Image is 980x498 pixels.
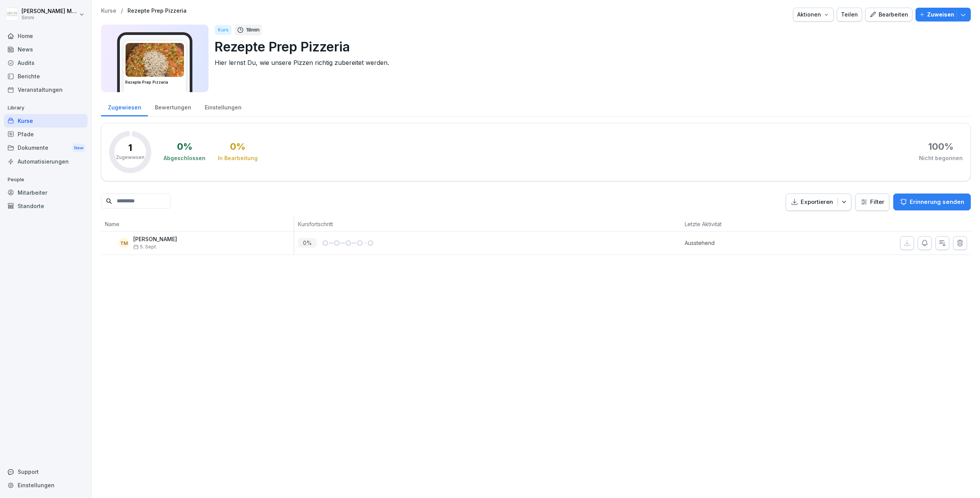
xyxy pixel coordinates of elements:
[121,8,123,14] p: /
[4,141,88,155] a: DokumenteNew
[298,220,532,228] p: Kursfortschritt
[22,8,78,15] p: [PERSON_NAME] Malec
[869,10,908,19] div: Bearbeiten
[685,239,802,247] p: Ausstehend
[4,102,88,114] p: Library
[4,199,88,213] a: Standorte
[215,37,965,56] p: Rezepte Prep Pizzeria
[919,154,963,162] div: Nicht begonnen
[246,26,260,34] p: 18 min
[230,142,245,151] div: 0 %
[4,83,88,96] a: Veranstaltungen
[133,244,157,250] span: 5. Sept.
[4,43,88,56] a: News
[4,56,88,69] a: Audits
[915,8,971,22] button: Zuweisen
[4,141,88,155] div: Dokumente
[218,154,258,162] div: In Bearbeitung
[119,238,129,248] div: TM
[101,97,148,116] a: Zugewiesen
[856,194,889,210] button: Filter
[860,198,884,206] div: Filter
[128,143,132,152] p: 1
[215,25,232,35] div: Kurs
[4,465,88,478] div: Support
[4,29,88,43] a: Home
[4,155,88,168] a: Automatisierungen
[101,8,116,14] a: Kurse
[4,174,88,186] p: People
[685,220,798,228] p: Letzte Aktivität
[4,69,88,83] a: Berichte
[893,194,971,210] button: Erinnerung senden
[133,236,177,243] p: [PERSON_NAME]
[910,198,964,206] p: Erinnerung senden
[4,186,88,199] a: Mitarbeiter
[927,10,954,19] p: Zuweisen
[298,238,316,248] p: 0 %
[22,15,78,20] p: Sironi
[177,142,192,151] div: 0 %
[786,194,851,211] button: Exportieren
[126,43,184,77] img: t8ry6q6yg4tyn67dbydlhqpn.png
[928,142,954,151] div: 100 %
[801,198,833,207] p: Exportieren
[125,79,184,85] h3: Rezepte Prep Pizzeria
[4,478,88,492] a: Einstellungen
[164,154,205,162] div: Abgeschlossen
[215,58,965,67] p: Hier lernst Du, wie unsere Pizzen richtig zubereitet werden.
[116,154,144,161] p: Zugewiesen
[127,8,187,14] a: Rezepte Prep Pizzeria
[837,8,862,22] button: Teilen
[793,8,834,22] button: Aktionen
[865,8,912,22] button: Bearbeiten
[797,10,829,19] div: Aktionen
[4,127,88,141] a: Pfade
[105,220,290,228] p: Name
[148,97,198,116] a: Bewertungen
[198,97,248,116] a: Einstellungen
[841,10,858,19] div: Teilen
[72,144,85,152] div: New
[4,114,88,127] a: Kurse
